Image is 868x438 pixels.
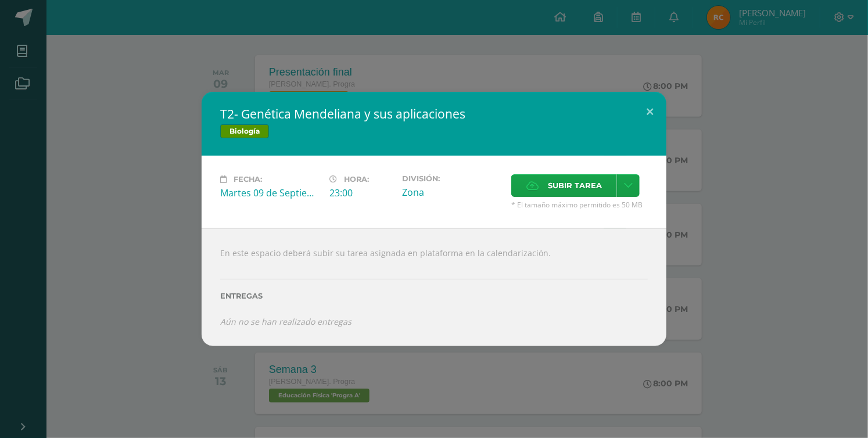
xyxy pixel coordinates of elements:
[220,186,320,199] div: Martes 09 de Septiembre
[329,186,393,199] div: 23:00
[511,200,648,210] span: * El tamaño máximo permitido es 50 MB
[548,175,602,196] span: Subir tarea
[220,292,648,300] label: Entregas
[402,186,502,199] div: Zona
[234,175,262,184] span: Fecha:
[633,92,666,131] button: Close (Esc)
[220,124,269,138] span: Biología
[402,174,502,183] label: División:
[220,316,351,327] i: Aún no se han realizado entregas
[344,175,369,184] span: Hora:
[220,106,648,122] h2: T2- Genética Mendeliana y sus aplicaciones
[202,228,666,346] div: En este espacio deberá subir su tarea asignada en plataforma en la calendarización.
